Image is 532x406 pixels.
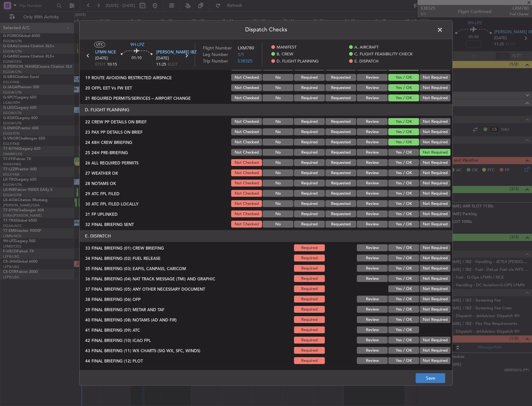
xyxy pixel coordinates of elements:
button: Yes / OK [388,201,419,207]
button: Not Required [420,170,450,177]
button: Not Required [420,347,450,354]
button: Yes / OK [388,118,419,125]
button: Not Required [420,265,450,272]
button: Not Required [420,201,450,207]
button: Yes / OK [388,265,419,272]
button: Yes / OK [388,180,419,187]
button: Yes / OK [388,129,419,136]
button: Not Required [420,129,450,136]
button: Yes / OK [388,74,419,81]
button: Yes / OK [388,245,419,251]
button: Not Required [420,190,450,197]
button: Yes / OK [388,149,419,156]
button: Not Required [420,306,450,313]
button: Yes / OK [388,296,419,303]
button: Save [416,373,445,383]
button: Yes / OK [388,316,419,323]
button: Not Required [420,85,450,91]
button: Not Required [420,211,450,218]
button: Not Required [420,286,450,293]
button: Yes / OK [388,347,419,354]
button: Not Required [420,149,450,156]
button: Not Required [420,95,450,102]
button: Not Required [420,159,450,166]
button: Yes / OK [388,337,419,344]
button: Yes / OK [388,358,419,364]
button: Not Required [420,337,450,344]
button: Not Required [420,245,450,251]
button: Not Required [420,275,450,282]
button: Yes / OK [388,275,419,282]
button: Yes / OK [388,190,419,197]
button: Not Required [420,296,450,303]
button: Yes / OK [388,306,419,313]
button: Yes / OK [388,159,419,166]
button: Yes / OK [388,327,419,334]
button: Not Required [420,255,450,262]
button: Not Required [420,74,450,81]
button: Not Required [420,139,450,146]
button: Yes / OK [388,170,419,177]
button: Yes / OK [388,211,419,218]
button: Yes / OK [388,286,419,293]
button: Not Required [420,118,450,125]
button: Yes / OK [388,95,419,102]
button: Not Required [420,221,450,228]
button: Not Required [420,180,450,187]
button: Yes / OK [388,221,419,228]
button: Yes / OK [388,255,419,262]
button: Yes / OK [388,85,419,91]
header: Dispatch Checks [80,21,452,39]
button: Not Required [420,358,450,364]
button: Yes / OK [388,139,419,146]
button: Not Required [420,316,450,323]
